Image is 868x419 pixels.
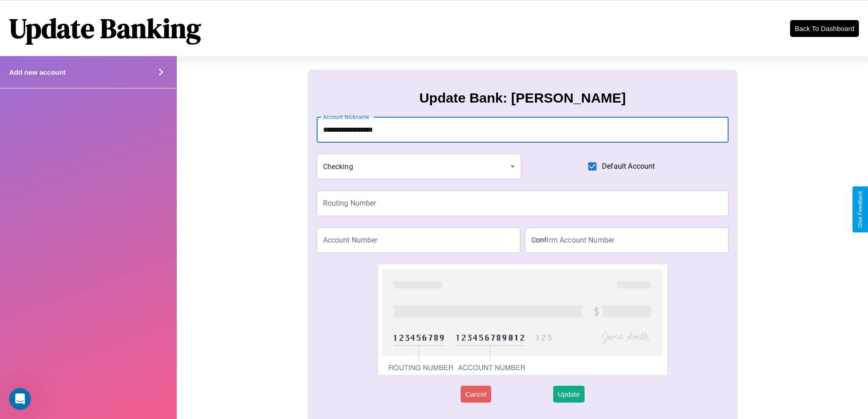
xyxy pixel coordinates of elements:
img: check [378,264,667,375]
h3: Update Bank: [PERSON_NAME] [419,90,626,106]
span: Default Account [602,161,655,172]
h1: Update Banking [9,10,201,47]
button: Back To Dashboard [790,20,859,37]
button: Cancel [461,386,491,403]
h4: Add new account [9,68,66,76]
div: Give Feedback [857,191,863,228]
button: Update [553,386,584,403]
iframe: Intercom live chat [9,388,31,410]
label: Account Nickname [323,113,370,121]
div: Checking [317,154,522,179]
